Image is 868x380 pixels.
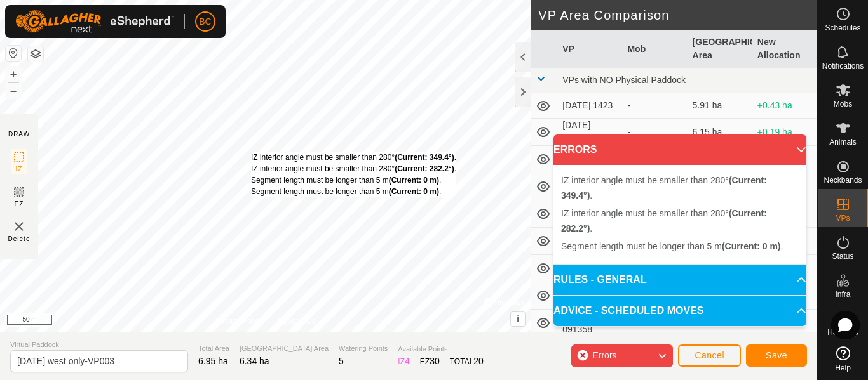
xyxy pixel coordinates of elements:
[251,152,456,197] div: IZ interior angle must be smaller than 280° . IZ interior angle must be smaller than 280° . Segme...
[553,265,806,295] p-accordion-header: RULES - GENERAL
[824,176,862,184] span: Neckbands
[822,62,864,70] span: Notifications
[695,350,724,360] span: Cancel
[420,355,440,368] div: EZ
[557,30,622,68] th: VP
[818,341,868,377] a: Help
[278,315,315,327] a: Contact Us
[746,344,807,367] button: Save
[389,187,439,196] b: (Current: 0 m)
[557,93,622,119] td: [DATE] 1423
[622,30,687,68] th: Mob
[678,344,741,367] button: Cancel
[627,99,682,112] div: -
[6,46,21,61] button: Reset Map
[28,46,43,62] button: Map Layers
[561,208,767,233] span: IZ interior angle must be smaller than 280° .
[836,214,850,222] span: VPs
[405,356,410,366] span: 4
[553,303,703,318] span: ADVICE - SCHEDULED MOVES
[6,67,21,82] button: +
[835,291,850,298] span: Infra
[199,15,211,29] span: BC
[8,129,30,139] div: DRAW
[339,356,344,366] span: 5
[395,164,454,173] b: (Current: 282.2°)
[517,313,519,324] span: i
[11,219,27,234] img: VP
[16,164,23,174] span: IZ
[450,355,484,368] div: TOTAL
[15,10,174,33] img: Gallagher Logo
[834,100,852,108] span: Mobs
[553,296,806,326] p-accordion-header: ADVICE - SCHEDULED MOVES
[511,312,525,326] button: i
[832,252,853,260] span: Status
[398,355,409,368] div: IZ
[561,175,767,200] span: IZ interior angle must be smaller than 280° .
[6,83,21,98] button: –
[15,199,24,209] span: EZ
[766,350,787,360] span: Save
[688,93,752,119] td: 5.91 ha
[825,24,860,32] span: Schedules
[398,344,484,355] span: Available Points
[553,165,806,264] p-accordion-content: ERRORS
[395,153,454,162] b: (Current: 349.4°)
[561,241,783,251] span: Segment length must be longer than 5 m .
[627,126,682,139] div: -
[198,343,229,354] span: Total Area
[473,356,484,366] span: 20
[240,356,269,366] span: 6.34 ha
[752,93,817,119] td: +0.43 ha
[592,350,616,360] span: Errors
[553,142,597,157] span: ERRORS
[562,75,686,85] span: VPs with NO Physical Paddock
[829,138,857,146] span: Animals
[688,30,752,68] th: [GEOGRAPHIC_DATA] Area
[339,343,388,354] span: Watering Points
[215,315,263,327] a: Privacy Policy
[722,241,781,251] b: (Current: 0 m)
[389,176,439,185] b: (Current: 0 m)
[553,134,806,165] p-accordion-header: ERRORS
[827,329,858,336] span: Heatmap
[752,119,817,146] td: +0.19 ha
[240,343,329,354] span: [GEOGRAPHIC_DATA] Area
[688,119,752,146] td: 6.15 ha
[557,119,622,146] td: [DATE] 171540
[835,364,851,372] span: Help
[430,356,440,366] span: 30
[538,8,817,23] h2: VP Area Comparison
[8,234,31,244] span: Delete
[198,356,228,366] span: 6.95 ha
[553,272,647,287] span: RULES - GENERAL
[10,339,188,350] span: Virtual Paddock
[752,30,817,68] th: New Allocation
